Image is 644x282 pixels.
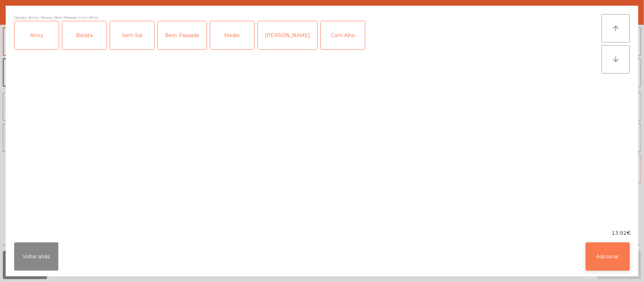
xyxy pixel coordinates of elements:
div: Arroz [14,21,59,49]
span: (Arroz, Batata, Bem Passado, Com Alho) [28,14,98,21]
i: arrow_upward [611,24,620,33]
i: arrow_downward [611,55,620,64]
button: Voltar atrás [14,242,58,271]
span: Opções [14,14,27,21]
button: arrow_downward [602,45,630,74]
div: Medio [210,21,254,49]
div: Bem Passado [158,21,207,49]
div: Sem Sal [110,21,154,49]
div: [PERSON_NAME] [258,21,317,49]
div: Batata [62,21,106,49]
button: Adicionar [586,242,630,271]
button: arrow_upward [602,14,630,42]
div: 13.92€ [6,229,638,237]
div: Com Alho [321,21,365,49]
